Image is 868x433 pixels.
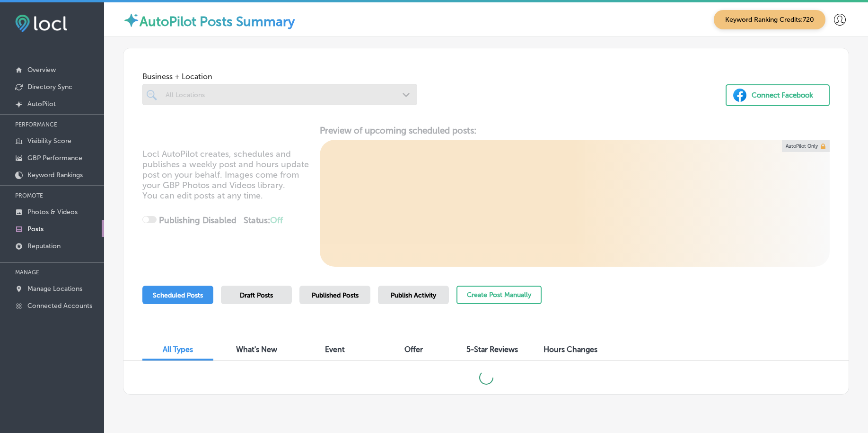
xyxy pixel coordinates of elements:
[726,84,830,106] button: Connect Facebook
[456,286,542,304] button: Create Post Manually
[544,345,597,354] span: Hours Changes
[142,72,417,81] span: Business + Location
[15,15,67,32] img: fda3e92497d09a02dc62c9cd864e3231.png
[27,242,61,250] p: Reputation
[27,154,82,162] p: GBP Performance
[27,83,72,91] p: Directory Sync
[714,10,825,29] span: Keyword Ranking Credits: 720
[27,137,71,145] p: Visibility Score
[752,88,813,102] div: Connect Facebook
[391,291,436,299] span: Publish Activity
[312,291,359,299] span: Published Posts
[153,291,203,299] span: Scheduled Posts
[140,14,295,29] label: AutoPilot Posts Summary
[27,285,82,293] p: Manage Locations
[325,345,345,354] span: Event
[163,345,193,354] span: All Types
[27,225,44,233] p: Posts
[123,12,140,28] img: autopilot-icon
[27,66,56,74] p: Overview
[466,345,518,354] span: 5-Star Reviews
[404,345,423,354] span: Offer
[27,302,92,310] p: Connected Accounts
[236,345,277,354] span: What's New
[27,171,83,179] p: Keyword Rankings
[240,291,273,299] span: Draft Posts
[27,208,78,216] p: Photos & Videos
[27,100,56,108] p: AutoPilot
